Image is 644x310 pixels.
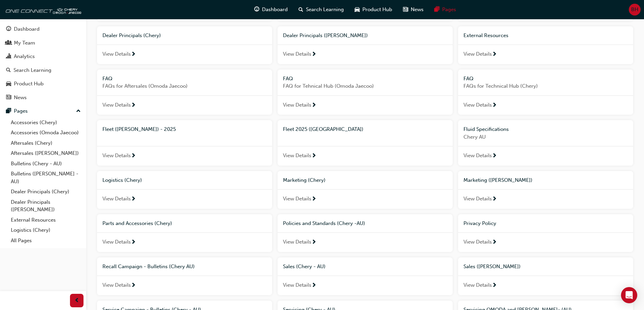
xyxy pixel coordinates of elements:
[283,263,326,270] span: Sales (Chery - AU)
[14,53,35,60] div: Analytics
[492,239,497,246] span: next-icon
[102,76,113,82] span: FAQ
[102,152,131,160] span: View Details
[411,6,424,13] span: News
[283,152,311,160] span: View Details
[293,3,349,17] a: search-iconSearch Learning
[3,78,84,90] a: Product Hub
[8,215,84,225] a: External Resources
[102,263,195,270] span: Recall Campaign - Bulletins (Chery AU)
[102,126,176,132] span: Fleet ([PERSON_NAME]) - 2025
[631,6,638,13] span: BH
[463,281,492,289] span: View Details
[278,69,453,115] a: FAQFAQ for Tehnical Hub (Omoda Jaecoo)View Details
[463,152,492,160] span: View Details
[311,153,316,159] span: next-icon
[355,5,360,14] span: car-icon
[3,50,84,63] a: Analytics
[102,82,267,90] span: FAQs for Aftersales (Omoda Jaecoo)
[403,5,408,14] span: news-icon
[278,26,453,64] a: Dealer Principals ([PERSON_NAME])View Details
[6,54,11,60] span: chart-icon
[463,76,474,82] span: FAQ
[8,159,84,169] a: Bulletins (Chery - AU)
[492,153,497,159] span: next-icon
[278,257,453,295] a: Sales (Chery - AU)View Details
[8,187,84,197] a: Dealer Principals (Chery)
[8,117,84,128] a: Accessories (Chery)
[283,101,311,109] span: View Details
[6,95,11,101] span: news-icon
[311,196,316,202] span: next-icon
[429,3,461,17] a: pages-iconPages
[14,66,51,74] div: Search Learning
[278,120,453,166] a: Fleet 2025 ([GEOGRAPHIC_DATA])View Details
[463,133,628,141] span: Chery AU
[458,69,633,115] a: FAQFAQs for Technical Hub (Chery)View Details
[362,6,392,13] span: Product Hub
[254,5,259,14] span: guage-icon
[463,195,492,203] span: View Details
[463,101,492,109] span: View Details
[492,283,497,289] span: next-icon
[463,32,508,38] span: External Resources
[3,91,84,104] a: News
[442,6,456,13] span: Pages
[3,23,84,35] a: Dashboard
[249,3,293,17] a: guage-iconDashboard
[97,214,272,252] a: Parts and Accessories (Chery)View Details
[131,283,136,289] span: next-icon
[14,94,27,102] div: News
[283,50,311,58] span: View Details
[8,148,84,159] a: Aftersales ([PERSON_NAME])
[3,22,84,105] button: DashboardMy TeamAnalyticsSearch LearningProduct HubNews
[102,238,131,246] span: View Details
[458,214,633,252] a: Privacy PolicyView Details
[131,52,136,58] span: next-icon
[283,195,311,203] span: View Details
[14,107,28,115] div: Pages
[458,171,633,209] a: Marketing ([PERSON_NAME])View Details
[278,171,453,209] a: Marketing (Chery)View Details
[283,126,363,132] span: Fleet 2025 ([GEOGRAPHIC_DATA])
[283,177,326,183] span: Marketing (Chery)
[14,39,35,47] div: My Team
[299,5,303,14] span: search-icon
[3,105,84,117] button: Pages
[8,197,84,215] a: Dealer Principals ([PERSON_NAME])
[6,108,11,114] span: pages-icon
[463,126,509,132] span: Fluid Specifications
[102,101,131,109] span: View Details
[434,5,439,14] span: pages-icon
[278,214,453,252] a: Policies and Standards (Chery -AU)View Details
[492,52,497,58] span: next-icon
[463,82,628,90] span: FAQs for Technical Hub (Chery)
[283,281,311,289] span: View Details
[283,82,447,90] span: FAQ for Tehnical Hub (Omoda Jaecoo)
[14,25,40,33] div: Dashboard
[102,220,172,226] span: Parts and Accessories (Chery)
[458,120,633,166] a: Fluid SpecificationsChery AUView Details
[629,4,641,16] button: BH
[3,64,84,77] a: Search Learning
[6,81,11,87] span: car-icon
[463,177,532,183] span: Marketing ([PERSON_NAME])
[8,138,84,148] a: Aftersales (Chery)
[349,3,398,17] a: car-iconProduct Hub
[6,67,11,74] span: search-icon
[8,128,84,138] a: Accessories (Omoda Jaecoo)
[3,3,81,16] img: oneconnect
[311,283,316,289] span: next-icon
[97,120,272,166] a: Fleet ([PERSON_NAME]) - 2025View Details
[97,171,272,209] a: Logistics (Chery)View Details
[311,52,316,58] span: next-icon
[102,50,131,58] span: View Details
[463,220,496,226] span: Privacy Policy
[463,50,492,58] span: View Details
[458,257,633,295] a: Sales ([PERSON_NAME])View Details
[311,239,316,246] span: next-icon
[463,263,521,270] span: Sales ([PERSON_NAME])
[102,32,161,38] span: Dealer Principals (Chery)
